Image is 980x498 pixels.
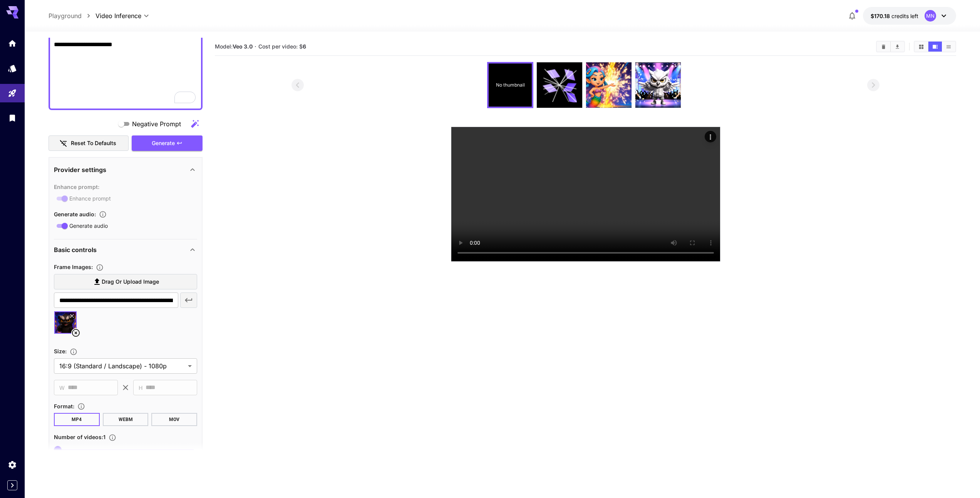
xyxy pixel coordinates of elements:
button: Clear videos [877,42,890,52]
button: $170.17568MN [863,7,956,25]
button: Show videos in video view [928,42,942,52]
img: 8ec5xmAAAABklEQVQDANFkr6ZxfnCVAAAAAElFTkSuQmCC [586,62,632,108]
p: No thumbnail [496,82,524,89]
button: MOV [151,413,197,426]
span: Model: [215,43,253,50]
div: Actions [705,131,716,142]
button: Show videos in grid view [915,42,928,52]
b: 6 [303,43,306,50]
span: Size : [54,348,67,354]
span: Video Inference [95,11,141,20]
div: Playground [8,89,17,98]
span: Generate audio [69,222,108,230]
span: Negative Prompt [132,119,181,129]
button: WEBM [103,413,149,426]
div: MN [925,10,936,22]
b: Veo 3.0 [233,43,253,50]
span: Format : [54,403,74,409]
iframe: Chat Widget [941,461,980,498]
button: Reset to defaults [49,135,129,151]
button: Upload frame images. [93,264,107,271]
div: Settings [8,460,17,470]
nav: breadcrumb [49,11,95,20]
p: · [255,42,256,51]
div: Clear videosDownload All [876,41,905,52]
span: $170.18 [871,13,891,19]
span: Generate audio : [54,211,96,217]
a: Playground [49,11,82,20]
p: Provider settings [54,165,106,174]
span: Drag or upload image [102,277,159,287]
button: Show videos in list view [942,42,955,52]
span: 16:9 (Standard / Landscape) - 1080p [59,361,185,371]
div: Basic controls [54,241,197,259]
span: W [59,383,65,392]
div: Show videos in grid viewShow videos in video viewShow videos in list view [914,41,956,52]
span: Number of videos : 1 [54,434,106,440]
button: Expand sidebar [7,480,17,490]
button: Specify how many videos to generate in a single request. Each video generation will be charged se... [106,434,119,441]
span: Generate [152,139,175,148]
div: Library [8,113,17,123]
img: mpHd9wAAAAZJREFUAwAvSwQdNZYf+gAAAABJRU5ErkJggg== [635,62,681,108]
div: $170.17568 [871,12,918,20]
button: Choose the file format for the output video. [74,403,88,410]
span: H [139,383,142,392]
label: Drag or upload image [54,274,197,290]
span: credits left [891,13,918,19]
div: Models [8,64,17,73]
button: Adjust the dimensions of the generated image by specifying its width and height in pixels, or sel... [67,348,80,356]
div: Provider settings [54,160,197,179]
p: Basic controls [54,245,97,254]
button: Download All [891,42,904,52]
span: Cost per video: $ [258,43,306,50]
button: Generate [132,135,203,151]
span: Frame Images : [54,264,93,270]
div: Home [8,38,17,48]
button: MP4 [54,413,100,426]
